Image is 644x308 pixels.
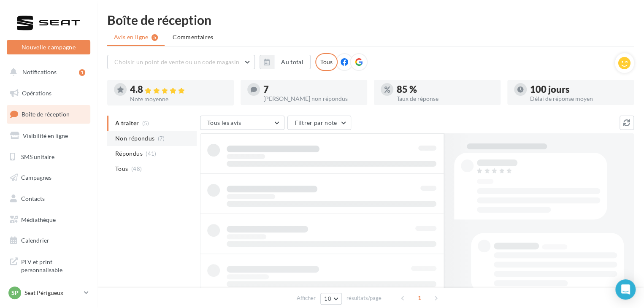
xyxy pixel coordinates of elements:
button: Au total [260,55,311,69]
span: Tous [115,165,128,173]
span: Campagnes DataOnDemand [21,284,87,303]
span: Choisir un point de vente ou un code magasin [114,58,239,65]
span: Notifications [22,68,57,76]
a: Campagnes [5,169,92,186]
button: Choisir un point de vente ou un code magasin [107,55,255,69]
a: Campagnes DataOnDemand [5,281,92,306]
span: Afficher [297,294,316,302]
a: SP Seat Périgueux [7,285,90,301]
span: Médiathèque [21,216,56,223]
div: Tous [315,53,338,71]
button: Nouvelle campagne [7,40,90,54]
div: Taux de réponse [397,96,494,102]
button: 10 [320,293,342,305]
a: Opérations [5,84,92,102]
span: Tous les avis [207,119,241,126]
span: (41) [146,150,156,157]
span: résultats/page [346,294,382,302]
button: Au total [274,55,311,69]
span: Non répondus [115,134,154,143]
a: Calendrier [5,232,92,249]
a: Visibilité en ligne [5,127,92,145]
button: Tous les avis [200,116,284,130]
div: Boîte de réception [107,14,634,26]
span: Répondus [115,149,143,158]
span: Calendrier [21,237,49,244]
a: PLV et print personnalisable [5,253,92,278]
div: Open Intercom Messenger [615,279,636,300]
a: SMS unitaire [5,148,92,166]
p: Seat Périgueux [24,289,81,297]
span: SP [11,289,19,297]
div: [PERSON_NAME] non répondus [263,96,360,102]
div: 1 [79,69,85,76]
span: SMS unitaire [21,153,54,160]
a: Boîte de réception [5,105,92,123]
span: (7) [158,135,165,142]
a: Médiathèque [5,211,92,229]
span: PLV et print personnalisable [21,256,87,274]
span: 1 [413,291,426,305]
span: Opérations [22,89,51,97]
span: Visibilité en ligne [23,132,68,139]
span: Commentaires [173,33,213,41]
div: Délai de réponse moyen [530,96,627,102]
a: Contacts [5,190,92,208]
span: Boîte de réception [22,111,70,118]
span: (48) [131,165,142,172]
div: Note moyenne [130,96,227,102]
span: Contacts [21,195,45,202]
div: 100 jours [530,85,627,94]
button: Filtrer par note [287,116,351,130]
div: 7 [263,85,360,94]
button: Notifications 1 [5,63,89,81]
div: 85 % [397,85,494,94]
span: Campagnes [21,174,51,181]
div: 4.8 [130,85,227,95]
span: 10 [324,295,331,302]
